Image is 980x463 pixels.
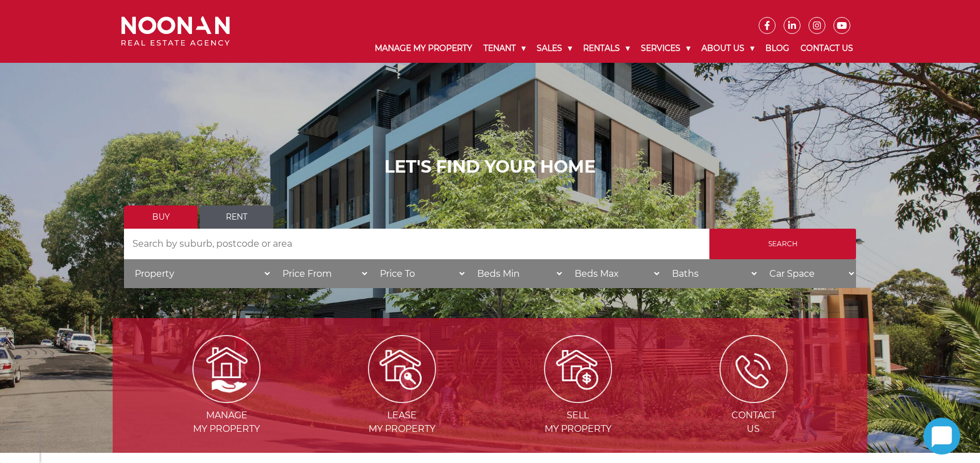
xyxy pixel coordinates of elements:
a: Sales [531,34,577,63]
span: Sell my Property [491,409,665,436]
img: ICONS [720,335,788,403]
a: Sell my property Sellmy Property [491,363,665,434]
a: Services [635,34,696,63]
span: Contact Us [667,409,840,436]
img: Lease my property [368,335,436,403]
img: Sell my property [544,335,612,403]
img: Manage my Property [192,335,260,403]
a: ICONS ContactUs [667,363,840,434]
img: Noonan Real Estate Agency [121,16,230,46]
a: Lease my property Leasemy Property [315,363,489,434]
a: Manage my Property Managemy Property [140,363,313,434]
input: Search by suburb, postcode or area [124,229,709,259]
span: Lease my Property [315,409,489,436]
h1: LET'S FIND YOUR HOME [124,157,856,177]
a: Tenant [478,34,531,63]
input: Search [709,229,856,259]
a: About Us [696,34,760,63]
span: Manage my Property [140,409,313,436]
a: Rentals [577,34,635,63]
a: Buy [124,205,198,229]
a: Rent [200,205,273,229]
a: Blog [760,34,795,63]
a: Manage My Property [369,34,478,63]
a: Contact Us [795,34,859,63]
